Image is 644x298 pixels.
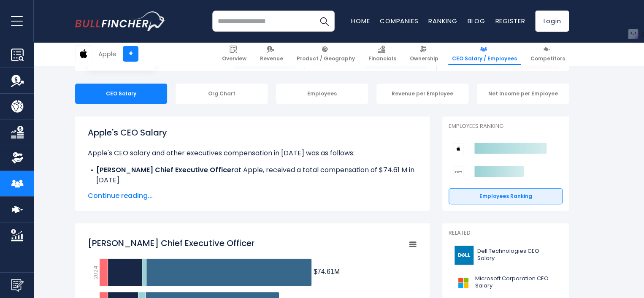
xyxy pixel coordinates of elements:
[495,16,525,25] a: Register
[314,11,335,32] button: Search
[123,46,138,62] a: +
[477,248,557,262] span: Dell Technologies CEO Salary
[376,84,468,104] div: Revenue per Employee
[256,42,287,65] a: Revenue
[454,273,473,292] img: MSFT logo
[428,16,457,25] a: Ranking
[88,191,417,201] span: Continue reading...
[351,16,370,25] a: Home
[98,49,116,59] div: Apple
[449,123,563,130] p: Employees Ranking
[530,55,565,62] span: Competitors
[96,165,234,175] b: [PERSON_NAME] Chief Executive Officer
[88,237,254,249] tspan: [PERSON_NAME] Chief Executive Officer
[477,84,569,104] div: Net Income per Employee
[88,148,417,158] p: Apple's CEO salary and other executives compensation in [DATE] was as follows:
[276,84,368,104] div: Employees
[88,126,417,139] h1: Apple's CEO Salary
[92,265,100,279] text: 2024
[454,246,475,265] img: DELL logo
[75,84,167,104] div: CEO Salary
[176,84,268,104] div: Org Chart
[448,42,521,65] a: CEO Salary / Employees
[453,166,464,177] img: Sony Group Corporation competitors logo
[365,42,400,65] a: Financials
[449,188,563,204] a: Employees Ranking
[222,55,246,62] span: Overview
[452,55,517,62] span: CEO Salary / Employees
[475,275,557,290] span: Microsoft Corporation CEO Salary
[449,271,563,294] a: Microsoft Corporation CEO Salary
[11,152,24,164] img: Ownership
[88,165,417,185] li: at Apple, received a total compensation of $74.61 M in [DATE].
[260,55,283,62] span: Revenue
[406,42,442,65] a: Ownership
[449,244,563,267] a: Dell Technologies CEO Salary
[218,42,250,65] a: Overview
[368,55,396,62] span: Financials
[75,11,166,31] img: bullfincher logo
[293,42,359,65] a: Product / Geography
[453,143,464,154] img: Apple competitors logo
[467,16,485,25] a: Blog
[76,46,92,62] img: AAPL logo
[75,11,166,31] a: Go to homepage
[314,268,340,275] tspan: $74.61M
[527,42,569,65] a: Competitors
[380,16,418,25] a: Companies
[297,55,355,62] span: Product / Geography
[535,11,569,32] a: Login
[449,230,563,237] p: Related
[410,55,438,62] span: Ownership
